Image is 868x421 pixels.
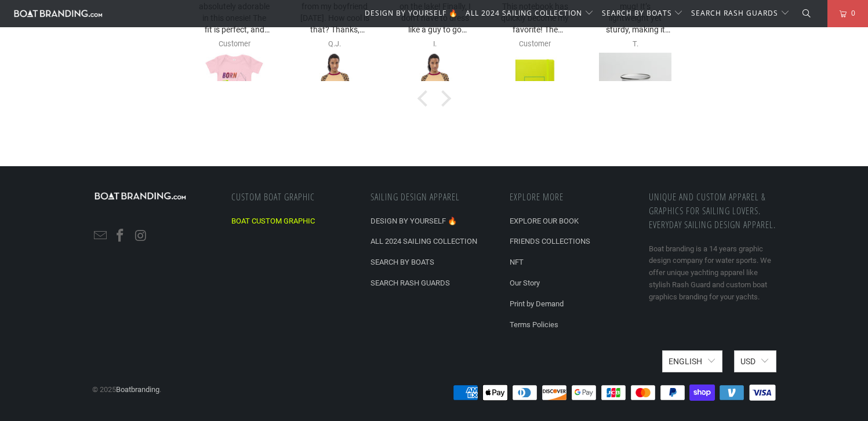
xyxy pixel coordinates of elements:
[740,357,756,366] span: USD
[790,8,825,20] a: Search
[12,8,104,19] img: Boatbranding
[510,258,524,266] a: NFT
[299,53,371,125] img: Windsurf sailing design women's Rash Guard, animal print. - Long Sleeve
[365,8,458,18] span: DESIGN BY YOURSELF 🔥
[231,217,315,225] a: BOAT CUSTOM GRAPHIC
[399,53,471,125] img: Windsurf sailing design women's Rash Guard, animal print. - Long Sleeve
[92,229,110,244] a: Email Boatbranding
[510,320,558,329] a: Terms Policies
[510,237,590,246] a: FRIENDS COLLECTIONS
[510,299,564,308] a: Print by Demand
[599,53,671,125] img: Enamel Mug J70
[510,217,579,225] a: EXPLORE OUR BOOK
[466,8,582,18] span: ALL 2024 SAILING COLLECTION
[371,237,477,246] a: ALL 2024 SAILING COLLECTION
[299,41,371,49] div: Q.J.
[691,8,778,18] span: SEARCH RASH GUARDS
[116,385,159,394] a: Boatbranding
[602,8,672,18] span: SEARCH BY BOATS
[599,41,671,49] div: T.
[371,279,450,287] a: SEARCH RASH GUARDS
[371,217,457,225] a: DESIGN BY YOURSELF 🔥
[132,229,150,244] a: Boatbranding on Instagram
[198,53,271,125] img: Optimist Baby short sleeve one piece (3M-24M) (100% Cotton)
[510,279,540,287] a: Our Story
[734,350,776,372] button: USD
[198,41,271,49] div: Customer
[499,41,571,49] div: Customer
[112,229,129,244] a: Boatbranding on Facebook
[499,53,571,125] img: Sailing Hardcover bound notebook
[649,243,776,303] p: Boat branding is a 14 years graphic design company for water sports. We offer unique yachting app...
[399,41,471,49] div: I.
[847,7,856,20] span: 0
[92,372,161,396] p: © 2025 .
[662,350,722,372] button: English
[371,258,434,266] a: SEARCH BY BOATS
